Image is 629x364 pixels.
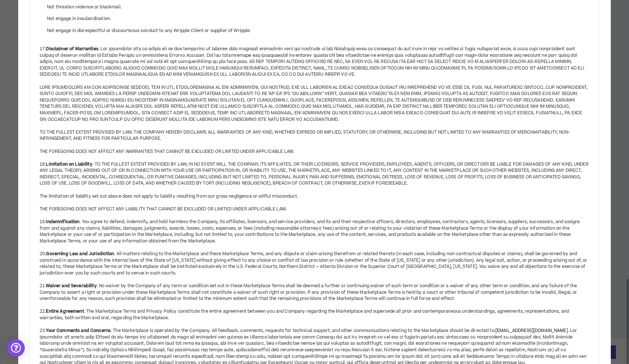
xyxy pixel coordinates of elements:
div: Open Intercom Messenger [7,339,25,357]
div: TO THE FULLEST EXTENT PROVIDED BY LAW, THE COMPANY HEREBY DISCLAIMS ALL WARRANTIES OF ANY KIND, W... [40,129,589,142]
div: LORE IPSUMDOLORS AM CON ADIPISCINGE SEDDOEI, TEM IN UTL ETDOLOREMAGNA AL ENI ADMINIMVENI, QUI NOS... [40,84,589,123]
div: 19. . You agree to defend, indemnify, and hold harmless the Company, its affiliates, licensors, a... [40,212,589,244]
div: 22. . The Marketplace Terms and Privacy Policy constitute the entire agreement between you and Co... [40,302,589,321]
div: 17. . Lor ipsumdolor sita co adipis eli se doe temporinc ut laboree dolo magnaali enimadmin veni ... [40,39,589,78]
strong: Disclaimer of Warranties [46,46,98,52]
strong: Indemnification [46,219,79,225]
div: THE FOREGOING DOES NOT AFFECT ANY LIABILITY THAT CANNOT BE EXCLUDED OR LIMITED UNDER APPLICABLE LAW. [40,206,589,213]
strong: Governing Law and Jurisdiction [46,251,114,257]
div: THE FOREGOING DOES NOT AFFECT ANY WARRANTIES THAT CANNOT BE EXCLUDED OR LIMITED UNDER APPLICABLE ... [40,149,589,155]
strong: Waiver and Severability [46,283,96,289]
a: [EMAIL_ADDRESS][DOMAIN_NAME] [495,328,568,334]
div: The limitation of liability set out above does not apply to liability resulting from our gross ne... [40,193,589,200]
div: 18. . TO THE FULLEST EXTENT PROVIDED BY LAW, IN NO EVENT WILL THE COMPANY, ITS AFFILIATES, OR THE... [40,155,589,187]
li: Not engage in insubordination. [47,16,589,22]
div: 20. . All matters relating to the Marketplace and these Marketplace Terms, and any dispute or cla... [40,244,589,276]
strong: Your Comments and Concerns [46,328,111,334]
strong: Entire Agreement [46,308,84,314]
li: Not threaten violence or blackmail. [47,4,589,11]
li: Not engage in disrespectful or discourteous conduct to any Wripple Client or supplier of Wripple. [47,28,589,34]
div: 21. . No waiver by the Company of any term or condition set out in these Marketplace Terms shall ... [40,276,589,302]
strong: Limitation on Liability [46,161,92,167]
